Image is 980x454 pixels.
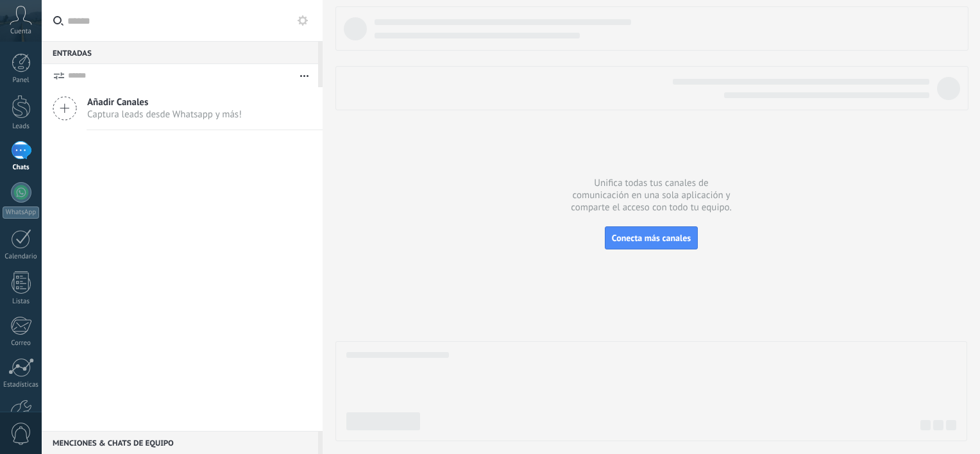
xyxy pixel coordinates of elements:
div: Calendario [3,253,40,261]
div: Chats [3,164,40,172]
div: WhatsApp [3,206,39,219]
div: Correo [3,339,40,348]
span: Añadir Canales [87,96,242,108]
div: Estadísticas [3,381,40,389]
span: Captura leads desde Whatsapp y más! [87,108,242,121]
div: Menciones & Chats de equipo [42,431,318,454]
span: Conecta más canales [612,232,691,244]
div: Leads [3,122,40,131]
div: Listas [3,298,40,306]
span: Cuenta [10,28,31,36]
button: Conecta más canales [605,226,698,249]
div: Entradas [42,41,318,64]
div: Panel [3,76,40,85]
